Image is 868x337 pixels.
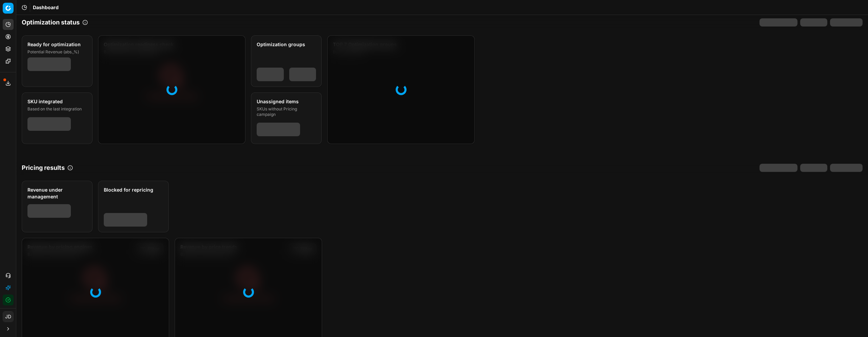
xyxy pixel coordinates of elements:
[27,41,85,48] div: Ready for optimization
[104,187,162,193] div: Blocked for repricing
[257,41,315,48] div: Optimization groups
[27,98,85,105] div: SKU integrated
[27,106,85,112] div: Based on the last integration
[257,98,315,105] div: Unassigned items
[33,4,59,11] nav: breadcrumb
[257,106,315,117] div: SKUs without Pricing campaign
[27,49,85,55] div: Potential Revenue (abs.,%)
[22,163,65,173] h2: Pricing results
[3,312,13,322] span: JD
[27,187,85,200] div: Revenue under management
[33,4,59,11] span: Dashboard
[22,18,80,27] h2: Optimization status
[3,311,14,322] button: JD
